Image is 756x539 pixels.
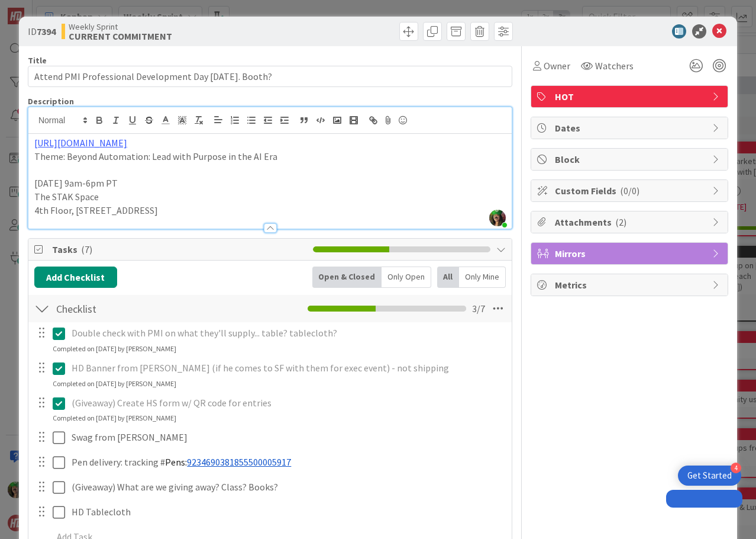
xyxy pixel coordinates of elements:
span: Attachments [555,215,706,229]
span: Custom Fields [555,184,706,198]
div: Completed on [DATE] by [PERSON_NAME] [53,378,176,389]
div: Only Open [382,267,431,288]
p: The STAK Space [34,190,506,204]
label: Title [28,55,47,66]
span: ( 0/0 ) [620,185,639,197]
p: HD Tablecloth [72,505,503,519]
span: ID [28,24,56,38]
span: Description [28,96,74,107]
p: (Giveaway) Create HS form w/ QR code for entries [72,396,503,410]
span: Metrics [555,278,706,292]
span: Mirrors [555,246,706,261]
div: Completed on [DATE] by [PERSON_NAME] [53,413,176,423]
span: Watchers [595,59,634,73]
p: HD Banner from [PERSON_NAME] (if he comes to SF with them for exec event) - not shipping [72,361,503,375]
img: zMbp8UmSkcuFrGHA6WMwLokxENeDinhm.jpg [489,210,506,226]
div: Only Mine [459,267,506,288]
span: Weekly Sprint [69,22,172,31]
div: All [437,267,459,288]
p: Swag from [PERSON_NAME] [72,431,503,444]
input: type card name here... [28,66,512,87]
span: HOT [555,89,706,104]
p: [DATE] 9am-6pm PT [34,177,506,190]
div: 4 [731,463,741,473]
div: Completed on [DATE] by [PERSON_NAME] [53,344,176,354]
span: ( 2 ) [615,216,626,228]
span: 3 / 7 [472,301,485,316]
span: ( 7 ) [81,243,92,255]
span: Dates [555,121,706,135]
span: Tasks [52,242,307,256]
b: CURRENT COMMITMENT [69,31,172,41]
a: 9234690381855500005917 [187,456,291,468]
p: 4th Floor, [STREET_ADDRESS] [34,204,506,217]
span: Pens: [165,456,187,468]
span: Block [555,152,706,166]
div: Open & Closed [312,267,382,288]
p: Double check with PMI on what they'll supply... table? tablecloth? [72,326,503,340]
a: [URL][DOMAIN_NAME] [34,137,127,149]
b: 7394 [37,25,56,37]
span: Owner [544,59,570,73]
p: (Giveaway) What are we giving away? Class? Books? [72,480,503,494]
div: Open Get Started checklist, remaining modules: 4 [678,466,741,486]
div: Get Started [687,470,732,482]
p: Theme: Beyond Automation: Lead with Purpose in the AI Era [34,150,506,163]
input: Add Checklist... [52,298,248,319]
button: Add Checklist [34,267,117,288]
p: Pen delivery: tracking # [72,455,503,469]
